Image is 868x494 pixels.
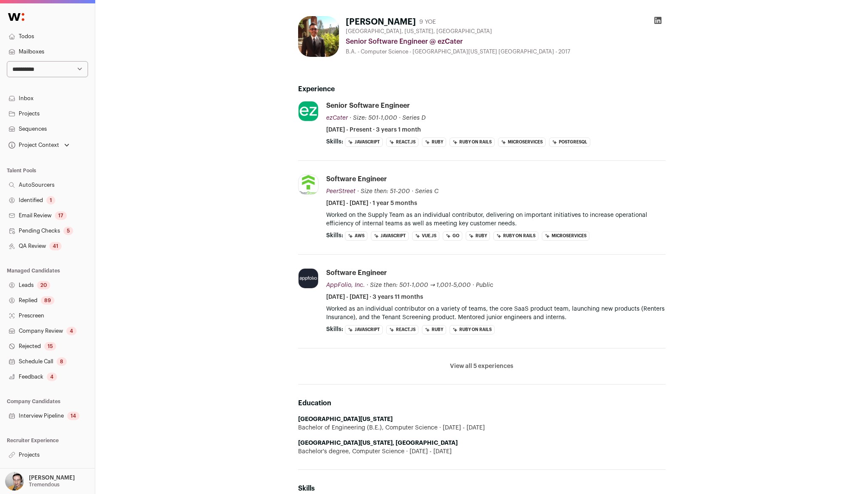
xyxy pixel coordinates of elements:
span: · [472,281,474,289]
div: Senior Software Engineer @ ezCater [346,36,666,47]
li: Ruby on Rails [450,138,495,147]
span: [DATE] - Present · 3 years 1 month [326,126,421,134]
strong: [GEOGRAPHIC_DATA][US_STATE], [GEOGRAPHIC_DATA] [298,440,458,446]
span: Series C [415,188,438,194]
button: View all 5 experiences [450,362,513,370]
img: d1264cc1f25126ba24938a6021cab3e0cfb3c994567876e2d1303ca3f48a6a95.png [299,175,318,194]
li: Microservices [542,231,589,241]
span: Skills: [326,325,343,334]
li: Ruby on Rails [450,325,495,334]
button: Open dropdown [3,472,77,491]
div: 17 [55,211,67,220]
h2: Skills [298,483,666,494]
span: PeerStreet [326,188,356,194]
div: 8 [57,357,67,366]
li: Ruby [422,138,446,147]
img: Wellfound [3,8,29,25]
span: [DATE] - [DATE] · 3 years 11 months [326,293,423,301]
p: Worked as an individual contributor on a variety of teams, the core SaaS product team, launching ... [326,305,666,322]
li: Vue.js [412,231,439,241]
p: Worked on the Supply Team as an individual contributor, delivering on important initiatives to in... [326,211,666,228]
li: Ruby [466,231,490,241]
li: JavaScript [371,231,409,241]
div: Senior Software Engineer [326,101,410,110]
div: 9 YOE [419,18,436,26]
div: 89 [41,296,54,305]
h2: Education [298,398,666,408]
div: Bachelor's degree, Computer Science [298,447,666,456]
div: Bachelor of Engineering (B.E.), Computer Science [298,424,666,432]
h2: Experience [298,84,666,94]
div: 20 [37,281,50,289]
li: JavaScript [345,325,383,334]
span: · [412,187,413,196]
div: Project Context [7,142,59,149]
li: JavaScript [345,138,383,147]
li: Ruby [422,325,446,334]
span: AppFolio, Inc. [326,282,365,288]
div: B.A. - Computer Science - [GEOGRAPHIC_DATA][US_STATE] [GEOGRAPHIC_DATA] - 2017 [346,48,666,55]
div: Software Engineer [326,174,387,184]
strong: [GEOGRAPHIC_DATA][US_STATE] [298,416,393,422]
span: [DATE] - [DATE] [404,447,452,456]
span: [DATE] - [DATE] [438,424,485,432]
img: 0ca6f49020b804d0495f301ffd451d0c962cc8fae428bcd6897a8befda5c60b7.jpg [299,269,318,288]
span: Skills: [326,138,343,146]
span: Skills: [326,231,343,240]
div: Software Engineer [326,268,387,278]
span: Series D [402,115,426,121]
span: [GEOGRAPHIC_DATA], [US_STATE], [GEOGRAPHIC_DATA] [346,28,492,35]
span: · Size then: 51-200 [357,188,410,194]
div: 4 [47,373,57,381]
li: React.js [386,325,418,334]
div: 14 [67,412,80,420]
button: Open dropdown [7,139,71,151]
img: 144000-medium_jpg [5,472,24,491]
p: [PERSON_NAME] [29,474,75,481]
div: 41 [49,242,62,250]
h1: [PERSON_NAME] [346,16,416,28]
li: Go [443,231,462,241]
li: Ruby on Rails [493,231,538,241]
div: 4 [66,327,77,335]
span: · Size: 501-1,000 [350,115,397,121]
li: Microservices [498,138,546,147]
span: Public [476,282,493,288]
li: PostgreSQL [549,138,590,147]
div: 1 [46,196,55,205]
span: [DATE] - [DATE] · 1 year 5 months [326,199,417,208]
img: e068168f69912f4d74c5b0a0266f96628ebd4ad2bfd1ad50357b34172c03b13d [298,16,339,57]
li: React.js [386,138,418,147]
img: 59fb46bd976b0e8c52e1ca37115adc1995bc4435496a2771359b4195762ca4fe.jpg [299,101,318,121]
span: · Size then: 501-1,000 → 1,001-5,000 [367,282,471,288]
li: AWS [345,231,367,241]
span: · [399,114,401,122]
p: Tremendous [29,481,60,488]
div: 5 [63,227,73,235]
span: ezCater [326,115,348,121]
div: 15 [44,342,56,351]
